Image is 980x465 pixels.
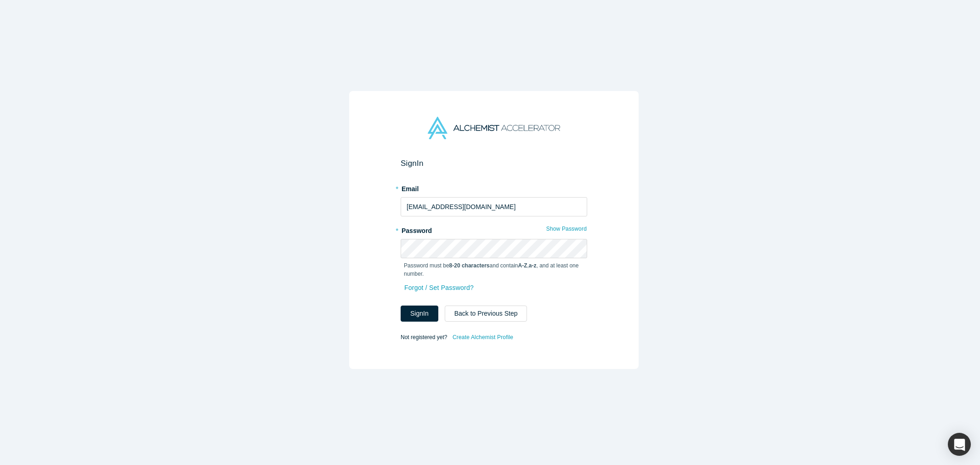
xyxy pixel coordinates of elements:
strong: 8-20 characters [449,262,490,269]
strong: A-Z [518,262,527,269]
h2: Sign In [401,159,587,168]
strong: a-z [529,262,537,269]
a: Create Alchemist Profile [452,331,514,343]
p: Password must be and contain , , and at least one number. [404,261,584,278]
a: Forgot / Set Password? [404,280,474,296]
label: Password [401,223,587,236]
button: Back to Previous Step [445,306,527,322]
label: Email [401,181,587,194]
span: Not registered yet? [401,334,447,340]
img: Alchemist Accelerator Logo [428,117,560,139]
button: Show Password [546,223,587,235]
button: SignIn [401,306,438,322]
